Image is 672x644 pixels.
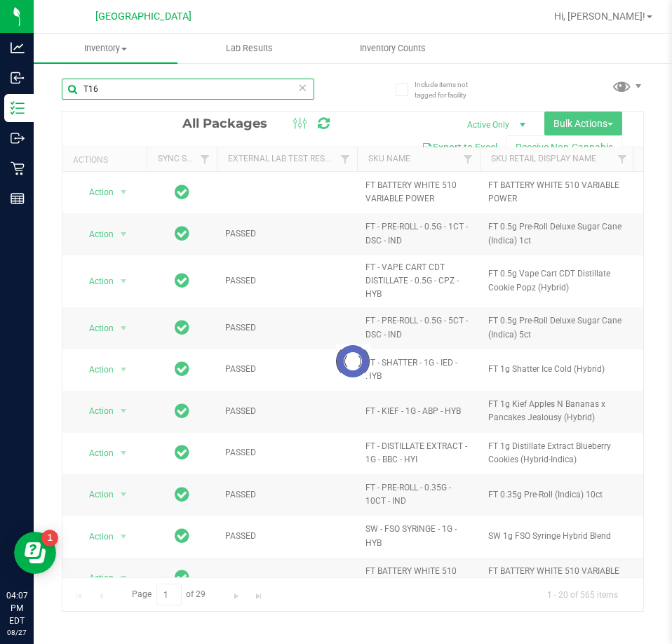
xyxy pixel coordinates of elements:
span: Hi, [PERSON_NAME]! [554,11,645,22]
a: Inventory Counts [321,34,465,63]
span: Inventory [34,42,177,55]
span: [GEOGRAPHIC_DATA] [95,11,191,22]
span: Include items not tagged for facility [415,79,485,100]
span: Clear [297,79,307,97]
iframe: Resource center unread badge [41,530,58,546]
inline-svg: Inventory [11,101,25,115]
a: Lab Results [177,34,321,63]
span: Lab Results [207,42,292,55]
inline-svg: Analytics [11,41,25,55]
iframe: Resource center [14,532,56,574]
input: Search Package ID, Item Name, SKU, Lot or Part Number... [62,79,314,100]
p: 04:07 PM EDT [6,589,27,627]
span: Inventory Counts [341,42,445,55]
p: 08/27 [6,627,27,638]
a: Inventory [34,34,177,63]
inline-svg: Reports [11,192,25,206]
inline-svg: Outbound [11,131,25,145]
inline-svg: Inbound [11,71,25,85]
inline-svg: Retail [11,161,25,175]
